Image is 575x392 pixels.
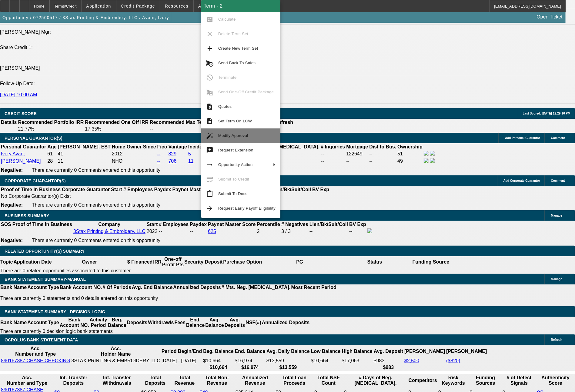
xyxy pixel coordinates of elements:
th: IRR [153,256,162,268]
th: Status [337,256,412,268]
b: # Negatives [281,222,308,227]
td: 21.77% [18,126,84,132]
span: RELATED OPPORTUNITY(S) SUMMARY [5,249,85,254]
a: Open Ticket [534,12,565,22]
th: # Mts. Neg. [MEDICAL_DATA]. [221,284,291,291]
td: -- [309,228,348,235]
span: Add Personal Guarantor [505,136,540,140]
span: Submit To Docs [218,191,247,196]
th: Competitors [408,375,437,386]
th: Funding Source [412,256,450,268]
td: -- [349,228,366,235]
td: $16,974 [235,358,266,364]
td: 17.35% [85,126,149,132]
td: $17,063 [342,358,373,364]
b: Vantage [169,144,187,149]
img: facebook-icon.png [424,158,429,163]
th: Sum of the Total NSF Count and Total Overdraft Fee Count from Ocrolus [314,375,343,386]
th: SOS [1,221,12,228]
span: BUSINESS SUMMARY [5,213,49,218]
span: Bank Statement Summary - Decision Logic [5,309,105,314]
th: Acc. Number and Type [1,346,71,357]
span: Manage [551,277,562,281]
b: [PERSON_NAME]. EST [58,144,111,149]
th: Acc. Holder Name [71,346,161,357]
button: Credit Package [116,0,160,12]
button: Resources [160,0,193,12]
th: Purchase Option [223,256,262,268]
img: facebook-icon.png [367,228,372,233]
b: Paynet Master Score [208,222,256,227]
th: # of Detect Signals [502,375,536,386]
b: Paydex [190,222,207,227]
a: 625 [208,229,216,234]
b: Incidents [188,144,209,149]
td: [DATE] - [DATE] [161,358,202,364]
b: Paynet Master Score [172,187,220,192]
span: CREDIT SCORE [5,111,37,116]
th: Int. Transfer Withdrawals [93,375,140,386]
mat-icon: content_paste [206,190,213,198]
b: Percentile [257,222,280,227]
th: Recommended Max Term [149,119,209,125]
th: Proof of Time In Business [12,221,72,228]
td: 2022 [146,228,158,235]
b: Ownership [397,144,423,149]
td: 3STAX PRINTING & EMBROIDERY. LLC [71,358,161,364]
td: $10,664 [311,358,341,364]
mat-icon: description [206,118,213,125]
span: BANK STATEMENT SUMMARY-MANUAL [5,277,86,282]
th: Withdrawls [148,317,174,328]
b: Start [147,222,158,227]
td: 41 [58,151,111,157]
b: Company [98,222,120,227]
img: linkedin-icon.png [430,158,435,163]
th: End. Balance [186,317,205,328]
th: Avg. End Balance [132,284,173,291]
b: Corporate Guarantor [62,187,110,192]
th: Total Loan Proceeds [276,375,313,386]
td: -- [346,158,369,164]
th: Avg. Balance [205,317,224,328]
span: Comment [551,179,565,182]
th: Funding Sources [470,375,502,386]
a: -- [157,151,161,156]
a: 890167387 CHASE CHECKING [1,358,70,363]
b: Negative: [1,202,23,208]
b: Home Owner Since [112,144,156,149]
span: PERSONAL GUARANTOR(S) [5,136,62,141]
mat-icon: request_quote [206,103,213,110]
th: Acc. Number and Type [1,375,53,386]
th: Most Recent Period [291,284,337,291]
b: # Employees [123,187,153,192]
td: $13,559 [266,358,310,364]
span: CORPORATE GUARANTOR(S) [5,178,66,183]
span: OCROLUS BANK STATEMENT DATA [5,337,78,342]
th: # Of Periods [102,284,132,291]
span: Quotes [218,104,232,109]
td: No Corporate Guarantor(s) Exist [1,193,332,199]
span: Actions [198,4,215,8]
mat-icon: cancel_schedule_send [206,59,213,67]
th: Beg. Balance [107,317,126,328]
th: Account Type [27,317,59,328]
th: Total Non-Revenue [199,375,235,386]
th: Period Begin/End [161,346,202,357]
td: $10,664 [203,358,234,364]
th: End. Balance [235,346,266,357]
img: facebook-icon.png [424,151,429,156]
a: 829 [169,151,177,156]
a: 11 [188,158,194,164]
b: Age [47,144,56,149]
mat-icon: arrow_forward [206,205,213,212]
th: Security Deposit [184,256,223,268]
b: Negative: [1,238,23,243]
span: -- [159,229,162,234]
span: Create New Term Set [218,46,258,51]
th: [PERSON_NAME] [404,346,445,357]
th: Annualized Deposits [173,284,221,291]
b: BV Exp [349,222,366,227]
th: Low Balance [311,346,341,357]
td: 51 [397,151,423,157]
th: $16,974 [235,364,266,370]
